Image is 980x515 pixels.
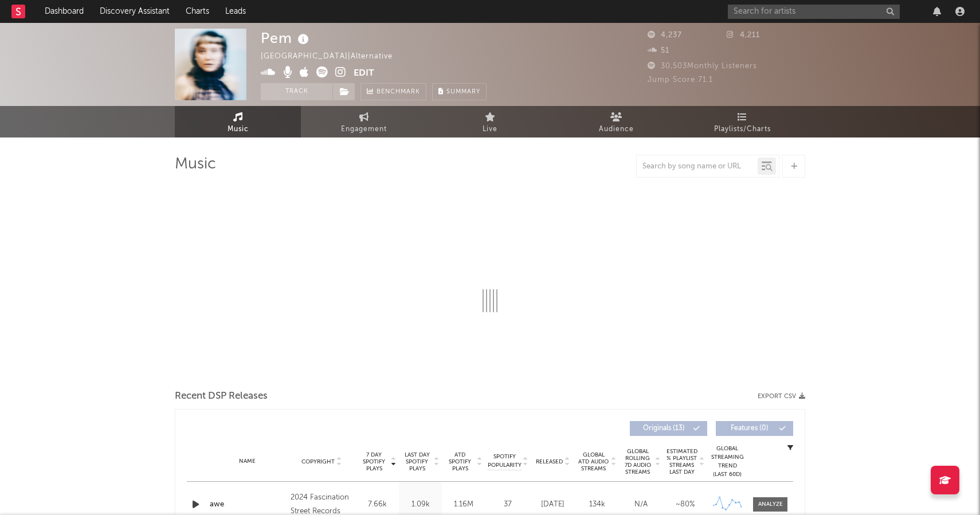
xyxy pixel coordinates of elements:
button: Export CSV [758,393,805,400]
span: Audience [599,123,634,136]
span: Last Day Spotify Plays [402,451,432,472]
span: Live [483,123,497,136]
div: ~ 80 % [666,499,704,510]
span: 4,237 [648,32,682,39]
div: Name [210,457,285,466]
span: Copyright [301,458,335,465]
div: 1.09k [402,499,439,510]
div: 37 [488,499,528,510]
span: Originals ( 13 ) [637,425,690,432]
div: 1.16M [445,499,482,510]
button: Edit [354,66,374,81]
div: N/A [622,499,660,510]
span: Summary [446,89,480,95]
span: ATD Spotify Plays [445,451,475,472]
input: Search by song name or URL [637,162,758,171]
a: Music [175,106,301,137]
input: Search for artists [728,5,900,19]
a: Engagement [301,106,427,137]
span: 30,503 Monthly Listeners [648,62,757,70]
div: Pem [261,29,312,48]
span: Benchmark [377,85,420,99]
div: [GEOGRAPHIC_DATA] | Alternative [261,50,406,64]
span: Global Rolling 7D Audio Streams [622,448,653,475]
a: Audience [553,106,679,137]
span: Jump Score: 71.1 [648,76,713,84]
a: awe [210,499,285,510]
span: Spotify Popularity [488,453,522,470]
span: Playlists/Charts [714,123,771,136]
div: Global Streaming Trend (Last 60D) [710,445,744,479]
span: 7 Day Spotify Plays [359,451,389,472]
button: Track [261,83,332,100]
span: 51 [648,47,669,54]
div: [DATE] [534,499,572,510]
span: Recent DSP Releases [175,390,268,403]
span: Released [536,458,563,465]
span: Music [228,123,249,136]
button: Originals(13) [630,421,707,436]
button: Features(0) [716,421,793,436]
span: 4,211 [727,32,760,39]
a: Live [427,106,553,137]
span: Global ATD Audio Streams [578,451,609,472]
div: 7.66k [359,499,396,510]
a: Playlists/Charts [679,106,805,137]
div: 134k [578,499,616,510]
span: Features ( 0 ) [723,425,776,432]
button: Summary [432,83,487,100]
span: Estimated % Playlist Streams Last Day [666,448,697,475]
a: Benchmark [360,83,426,100]
span: Engagement [341,123,387,136]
